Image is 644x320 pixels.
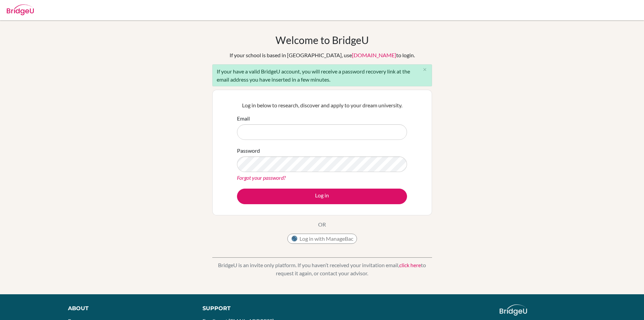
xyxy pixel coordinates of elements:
[287,234,357,244] button: Log in with ManageBac
[276,34,369,46] h1: Welcome to BridgeU
[500,304,527,316] img: logo_white@2x-f4f0deed5e89b7ecb1c2cc34c3e3d731f90f0f143d5ea2071677605dd97b5244.png
[237,189,407,204] button: Log in
[237,147,260,155] label: Password
[230,51,415,59] div: If your school is based in [GEOGRAPHIC_DATA], use to login.
[399,262,421,268] a: click here
[202,304,314,313] div: Support
[418,65,432,75] button: Close
[237,174,286,181] a: Forgot your password?
[212,261,432,277] p: BridgeU is an invite only platform. If you haven’t received your invitation email, to request it ...
[237,101,407,109] p: Log in below to research, discover and apply to your dream university.
[352,52,396,58] a: [DOMAIN_NAME]
[318,220,326,229] p: OR
[422,67,427,72] i: close
[212,64,432,86] div: If your have a valid BridgeU account, you will receive a password recovery link at the email addr...
[7,4,34,15] img: Bridge-U
[68,304,187,313] div: About
[237,114,250,123] label: Email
